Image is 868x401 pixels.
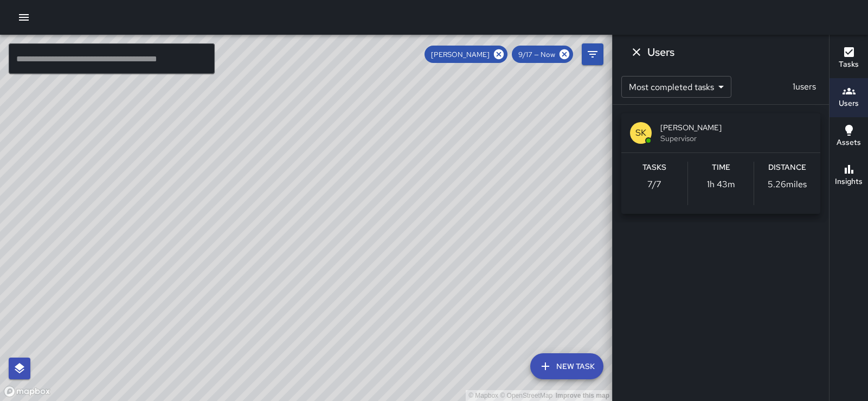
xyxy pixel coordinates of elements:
h6: Time [712,162,730,174]
button: Filters [582,43,603,65]
span: [PERSON_NAME] [660,122,812,133]
span: Supervisor [660,133,812,144]
h6: Insights [835,176,863,188]
h6: Tasks [642,162,666,174]
h6: Tasks [839,59,859,71]
h6: Users [647,43,674,61]
h6: Distance [768,162,806,174]
p: 7 / 7 [647,178,661,191]
span: 9/17 — Now [512,50,562,59]
div: [PERSON_NAME] [425,46,507,63]
button: Assets [830,117,868,156]
button: Dismiss [626,41,647,63]
p: SK [635,126,646,139]
p: 1h 43m [707,178,735,191]
p: 5.26 miles [768,178,807,191]
span: [PERSON_NAME] [425,50,496,59]
h6: Users [839,98,859,110]
div: 9/17 — Now [512,46,573,63]
button: New Task [530,353,603,379]
button: SK[PERSON_NAME]SupervisorTasks7/7Time1h 43mDistance5.26miles [621,113,820,214]
p: 1 users [788,80,820,93]
button: Users [830,78,868,117]
div: Most completed tasks [621,76,731,98]
button: Insights [830,156,868,195]
h6: Assets [837,137,861,149]
button: Tasks [830,39,868,78]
